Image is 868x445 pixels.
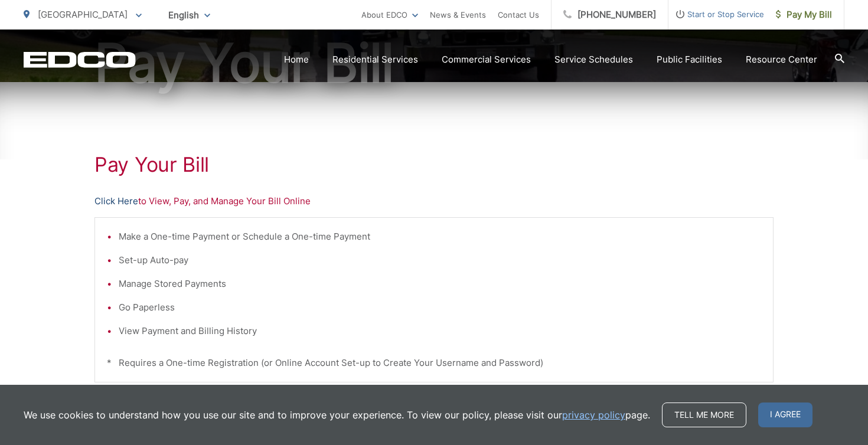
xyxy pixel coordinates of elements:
[662,403,746,427] a: Tell me more
[776,8,832,22] span: Pay My Bill
[119,277,761,291] li: Manage Stored Payments
[24,51,136,68] a: EDCD logo. Return to the homepage.
[657,53,722,67] a: Public Facilities
[332,53,418,67] a: Residential Services
[746,53,817,67] a: Resource Center
[442,53,531,67] a: Commercial Services
[107,356,761,370] p: * Requires a One-time Registration (or Online Account Set-up to Create Your Username and Password)
[159,5,219,25] span: English
[119,324,761,338] li: View Payment and Billing History
[562,408,625,422] a: privacy policy
[758,403,812,427] span: I agree
[284,53,309,67] a: Home
[554,53,633,67] a: Service Schedules
[94,194,138,208] a: Click Here
[119,230,761,244] li: Make a One-time Payment or Schedule a One-time Payment
[94,194,774,208] p: to View, Pay, and Manage Your Bill Online
[94,153,774,176] h1: Pay Your Bill
[119,253,761,267] li: Set-up Auto-pay
[430,8,486,22] a: News & Events
[24,408,650,422] p: We use cookies to understand how you use our site and to improve your experience. To view our pol...
[361,8,418,22] a: About EDCO
[119,300,761,315] li: Go Paperless
[498,8,539,22] a: Contact Us
[38,9,128,20] span: [GEOGRAPHIC_DATA]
